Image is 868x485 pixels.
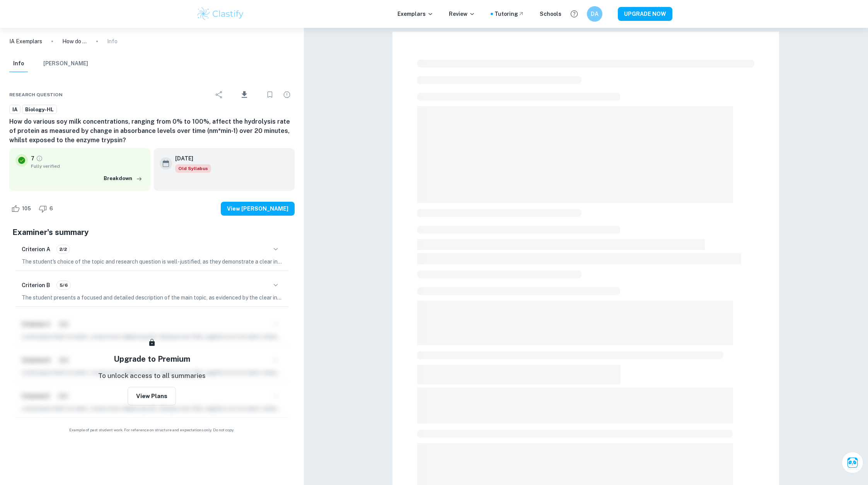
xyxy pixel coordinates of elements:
[22,293,282,302] p: The student presents a focused and detailed description of the main topic, as evidenced by the cl...
[43,55,88,72] button: [PERSON_NAME]
[36,155,43,162] a: Grade fully verified
[107,37,118,46] p: Info
[31,154,34,163] p: 7
[22,257,282,266] p: The student's choice of the topic and research question is well-justified, as they demonstrate a ...
[618,7,672,21] button: UPGRADE NOW
[175,164,211,173] div: Starting from the May 2025 session, the Biology IA requirements have changed. It's OK to refer to...
[397,10,433,18] p: Exemplars
[842,452,863,473] button: Ask Clai
[62,37,87,46] p: How do various soy milk concentrations, ranging from 0% to 100%, affect the hydrolysis rate of pr...
[37,203,57,215] div: Dislike
[102,173,144,184] button: Breakdown
[9,105,20,114] a: IA
[10,106,20,114] span: IA
[22,281,50,289] h6: Criterion B
[22,106,56,114] span: Biology-HL
[279,87,295,102] div: Report issue
[22,245,50,254] h6: Criterion A
[9,55,28,72] button: Info
[590,10,599,18] h6: DA
[9,37,42,46] a: IA Exemplars
[262,87,278,102] div: Bookmark
[196,6,245,22] img: Clastify logo
[9,203,35,215] div: Like
[9,427,295,433] span: Example of past student work. For reference on structure and expectations only. Do not copy.
[57,282,70,289] span: 5/6
[449,10,475,18] p: Review
[587,6,602,22] button: DA
[45,205,57,213] span: 6
[128,387,176,405] button: View Plans
[568,7,581,20] button: Help and Feedback
[18,205,35,213] span: 105
[175,154,205,163] h6: [DATE]
[495,10,524,18] a: Tutoring
[211,87,227,102] div: Share
[9,117,295,145] h6: How do various soy milk concentrations, ranging from 0% to 100%, affect the hydrolysis rate of pr...
[221,202,295,216] button: View [PERSON_NAME]
[98,371,206,381] p: To unlock access to all summaries
[229,85,261,105] div: Download
[9,91,63,98] span: Research question
[22,105,57,114] a: Biology-HL
[540,10,561,18] a: Schools
[175,164,211,173] span: Old Syllabus
[57,246,70,253] span: 2/2
[114,353,190,365] h5: Upgrade to Premium
[31,163,144,170] span: Fully verified
[12,226,292,238] h5: Examiner's summary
